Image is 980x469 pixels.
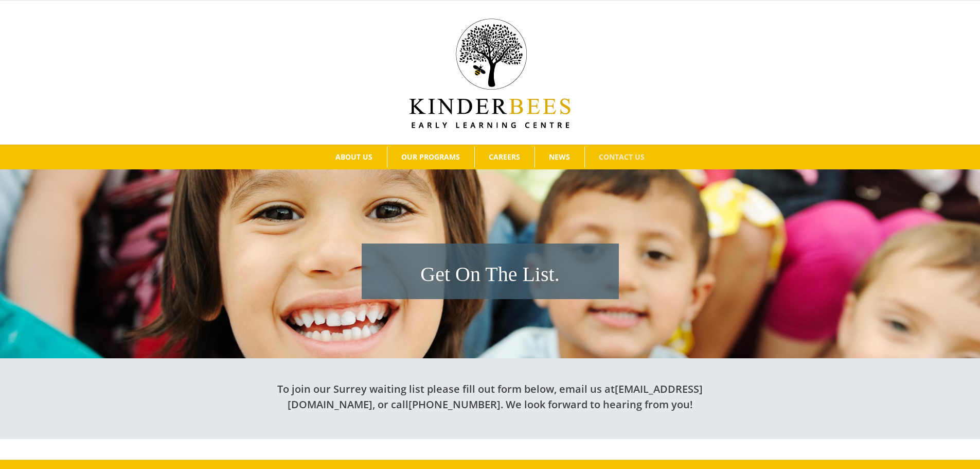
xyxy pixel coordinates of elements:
a: CAREERS [475,147,534,167]
a: NEWS [535,147,584,167]
a: OUR PROGRAMS [387,147,474,167]
h2: To join our Surrey waiting list please fill out form below, email us at , or call . We look forwa... [264,381,717,412]
span: CONTACT US [599,153,645,161]
img: Kinder Bees Logo [409,19,571,128]
span: ABOUT US [335,153,372,161]
a: ABOUT US [322,147,387,167]
nav: Main Menu [15,145,965,169]
span: OUR PROGRAMS [401,153,460,161]
span: CAREERS [489,153,520,161]
h1: Get On The List. [367,260,614,289]
a: [PHONE_NUMBER] [408,397,501,411]
a: CONTACT US [585,147,659,167]
span: NEWS [549,153,570,161]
